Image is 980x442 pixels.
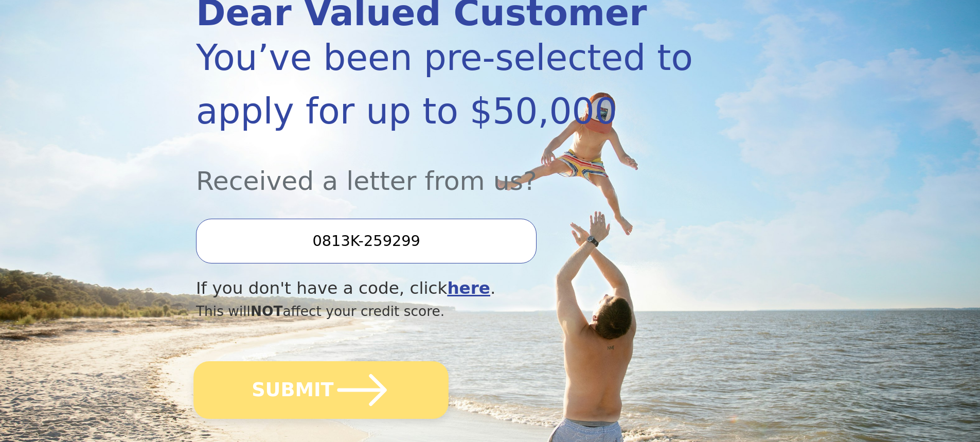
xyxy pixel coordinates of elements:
[196,31,696,138] div: You’ve been pre-selected to apply for up to $50,000
[196,138,696,200] div: Received a letter from us?
[196,301,696,322] div: This will affect your credit score.
[251,303,283,319] span: NOT
[193,361,449,419] button: SUBMIT
[196,219,537,263] input: Enter your Offer Code:
[447,278,490,298] a: here
[196,276,696,301] div: If you don't have a code, click .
